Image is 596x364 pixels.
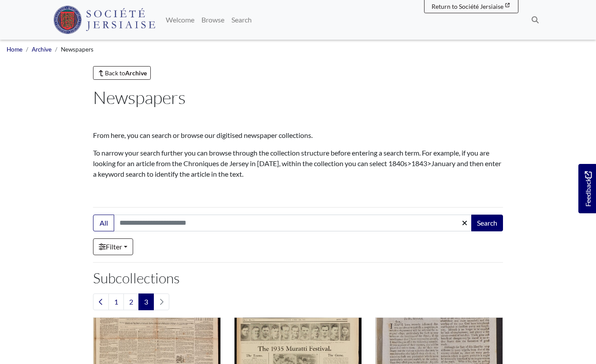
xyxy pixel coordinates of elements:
[162,11,198,29] a: Welcome
[7,46,22,53] a: Home
[53,6,155,34] img: Société Jersiaise
[93,270,503,286] h2: Subcollections
[93,130,503,141] p: From here, you can search or browse our digitised newspaper collections.
[123,293,139,310] a: Goto page 2
[53,4,155,36] a: Société Jersiaise logo
[93,293,109,310] a: Previous page
[125,69,147,77] strong: Archive
[228,11,255,29] a: Search
[93,148,503,179] p: To narrow your search further you can browse through the collection structure before entering a s...
[93,215,114,231] button: All
[93,87,503,108] h1: Newspapers
[108,293,124,310] a: Goto page 1
[432,3,503,10] span: Return to Société Jersiaise
[32,46,52,53] a: Archive
[471,215,503,231] button: Search
[578,164,596,213] a: Would you like to provide feedback?
[93,293,503,310] nav: pagination
[61,46,93,53] span: Newspapers
[138,293,154,310] span: Goto page 3
[583,171,593,207] span: Feedback
[93,66,151,80] a: Back toArchive
[114,215,472,231] input: Search this collection...
[93,238,133,255] a: Filter
[198,11,228,29] a: Browse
